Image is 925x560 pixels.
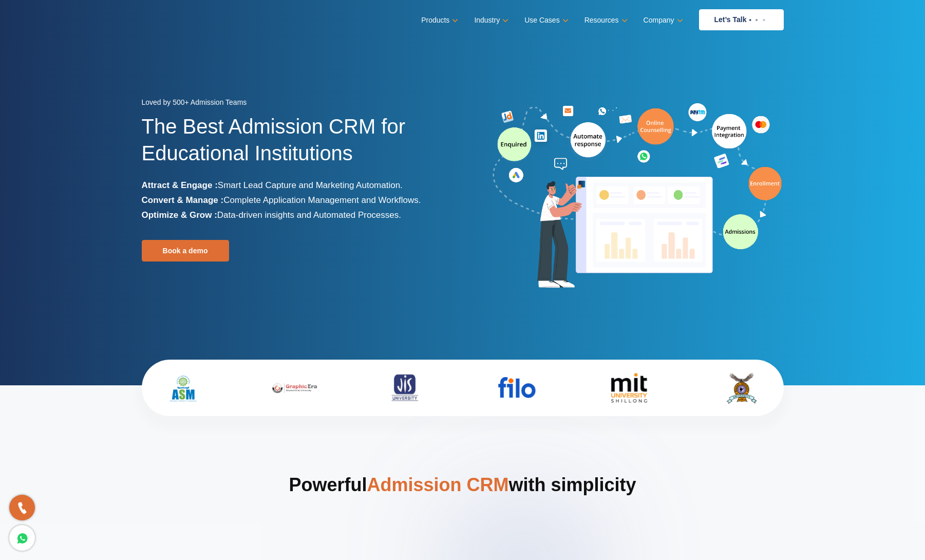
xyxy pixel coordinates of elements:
[584,13,626,28] a: Resources
[474,13,506,28] a: Industry
[142,180,218,190] b: Attract & Engage :
[699,9,784,30] a: Let’s Talk
[142,113,455,178] h1: The Best Admission CRM for Educational Institutions
[367,474,508,495] span: Admission CRM
[142,95,455,113] div: Loved by 500+ Admission Teams
[644,13,681,28] a: Company
[421,13,456,28] a: Products
[217,210,401,220] span: Data-driven insights and Automated Processes.
[142,473,784,538] h2: Powerful with simplicity
[223,195,421,205] span: Complete Application Management and Workflows.
[524,13,566,28] a: Use Cases
[218,180,403,190] span: Smart Lead Capture and Marketing Automation.
[142,195,224,205] b: Convert & Manage :
[142,210,217,220] b: Optimize & Grow :
[142,240,229,262] a: Book a demo
[491,101,784,292] img: admission-software-home-page-header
